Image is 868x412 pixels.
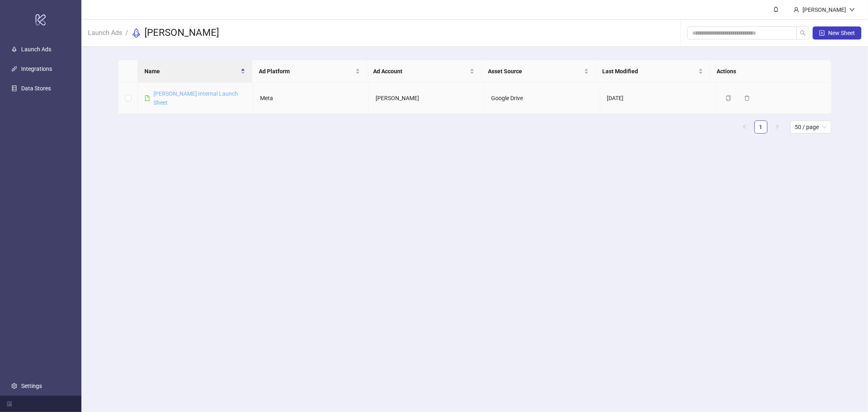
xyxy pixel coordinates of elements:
[485,83,600,114] td: Google Drive
[21,383,42,389] a: Settings
[738,121,751,134] li: Previous Page
[771,121,784,134] li: Next Page
[138,60,252,83] th: Name
[153,90,238,106] a: [PERSON_NAME] Internal Launch Sheet
[125,26,128,39] li: /
[738,121,751,134] button: left
[21,85,51,92] a: Data Stores
[726,95,731,101] span: copy
[819,30,825,36] span: plus-square
[828,30,855,36] span: New Sheet
[600,83,716,114] td: [DATE]
[602,67,697,76] span: Last Modified
[790,121,831,134] div: Page Size
[742,124,747,129] span: left
[374,67,468,76] span: Ad Account
[21,66,52,72] a: Integrations
[259,67,353,76] span: Ad Platform
[488,67,582,76] span: Asset Source
[21,46,51,53] a: Launch Ads
[481,60,596,83] th: Asset Source
[800,30,806,36] span: search
[86,28,124,37] a: Launch Ads
[596,60,710,83] th: Last Modified
[794,7,799,13] span: user
[144,26,219,39] h3: [PERSON_NAME]
[744,95,750,101] span: delete
[7,401,12,407] span: menu-fold
[799,5,849,14] div: [PERSON_NAME]
[795,121,826,133] span: 50 / page
[710,60,824,83] th: Actions
[144,67,239,76] span: Name
[754,121,767,134] li: 1
[849,7,855,13] span: down
[775,124,780,129] span: right
[755,121,767,133] a: 1
[369,83,485,114] td: [PERSON_NAME]
[131,28,141,38] span: rocket
[367,60,481,83] th: Ad Account
[773,7,779,12] span: bell
[252,60,367,83] th: Ad Platform
[254,83,369,114] td: Meta
[144,95,150,101] span: file
[771,121,784,134] button: right
[813,26,861,39] button: New Sheet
